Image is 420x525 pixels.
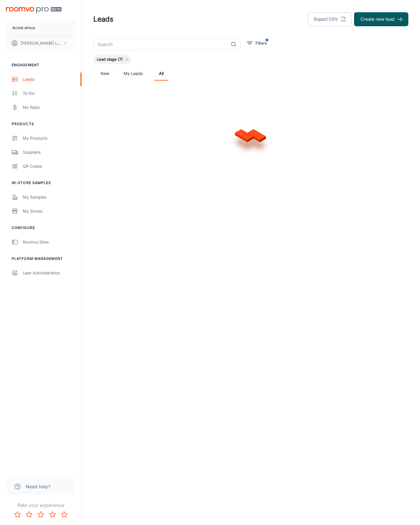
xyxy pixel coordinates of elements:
div: QR Codes [23,163,76,169]
p: Filters [256,40,267,46]
div: My Stores [23,208,76,214]
button: Acme emca [6,20,76,35]
button: [PERSON_NAME] Leaptools [6,36,76,51]
p: Acme emca [12,24,35,31]
div: My Reps [23,104,76,111]
button: Export CSV [308,12,352,26]
button: filter [245,38,268,48]
div: To-do [23,90,76,97]
h1: Leads [93,14,113,24]
span: Lead stage (7) [93,57,126,62]
a: New [98,66,112,80]
input: Search [93,38,228,50]
a: All [154,66,168,80]
div: Suppliers [23,149,76,155]
p: [PERSON_NAME] Leaptools [20,40,62,46]
div: My Samples [23,194,76,200]
div: Lead stage (7) [93,55,131,64]
a: My Leads [124,66,143,80]
img: Roomvo PRO Beta [6,7,62,13]
div: Leads [23,76,76,83]
div: My Products [23,135,76,141]
button: Create new lead [354,12,408,26]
